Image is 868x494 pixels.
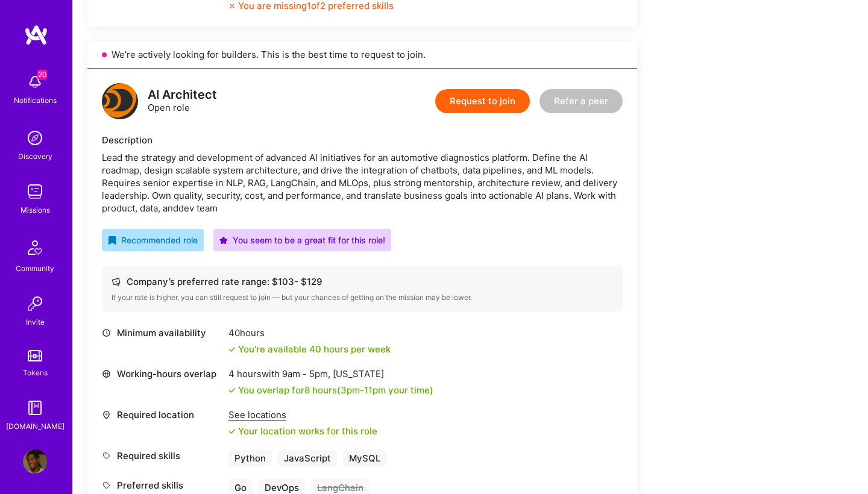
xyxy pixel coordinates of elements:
div: Your location works for this role [228,425,377,437]
div: Lead the strategy and development of advanced AI initiatives for an automotive diagnostics platfo... [102,151,623,214]
div: You're available 40 hours per week [228,343,391,355]
div: Company’s preferred rate range: $ 103 - $ 129 [112,275,613,288]
i: icon PurpleStar [219,236,228,245]
div: Python [228,449,272,467]
div: [DOMAIN_NAME] [6,420,64,433]
button: Request to join [435,89,530,113]
i: icon CloseOrange [228,2,236,10]
i: icon World [102,369,111,378]
div: Open role [148,89,217,114]
div: 4 hours with [US_STATE] [228,367,433,380]
div: We’re actively looking for builders. This is the best time to request to join. [87,41,637,69]
div: Invite [26,316,45,328]
div: Missions [20,204,50,216]
img: teamwork [23,180,47,204]
div: Description [102,134,623,146]
img: logo [24,24,48,46]
div: Minimum availability [102,327,222,339]
i: icon Location [102,410,111,419]
img: logo [102,83,138,119]
i: icon Check [228,387,236,394]
div: Tokens [23,366,48,379]
i: icon Check [228,346,236,353]
img: guide book [23,396,47,420]
i: icon Clock [102,328,111,337]
img: Invite [23,292,47,316]
div: 40 hours [228,327,391,339]
div: AI Architect [148,89,217,101]
img: Community [20,233,49,262]
span: 20 [37,70,47,80]
img: discovery [23,126,47,150]
i: icon Tag [102,451,111,460]
div: Required location [102,408,222,421]
div: Working-hours overlap [102,367,222,380]
div: Community [16,262,54,275]
a: User Avatar [20,449,50,474]
button: Refer a peer [539,89,623,113]
span: 3pm - 11pm [341,384,386,396]
div: Required skills [102,449,222,462]
i: icon Check [228,428,236,435]
div: See locations [228,408,377,421]
div: Notifications [14,94,57,107]
img: bell [23,70,47,94]
div: Preferred skills [102,479,222,492]
div: Discovery [18,150,52,163]
img: User Avatar [23,449,47,474]
i: icon RecommendedBadge [108,236,116,245]
div: You overlap for 8 hours ( your time) [238,384,433,396]
div: You seem to be a great fit for this role! [219,234,385,246]
span: 9am - 5pm , [280,368,333,380]
div: Recommended role [108,234,198,246]
img: tokens [28,350,42,361]
div: If your rate is higher, you can still request to join — but your chances of getting on the missio... [112,293,613,302]
div: JavaScript [278,449,337,467]
div: MySQL [343,449,386,467]
i: icon Cash [112,277,121,286]
i: icon Tag [102,481,111,490]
